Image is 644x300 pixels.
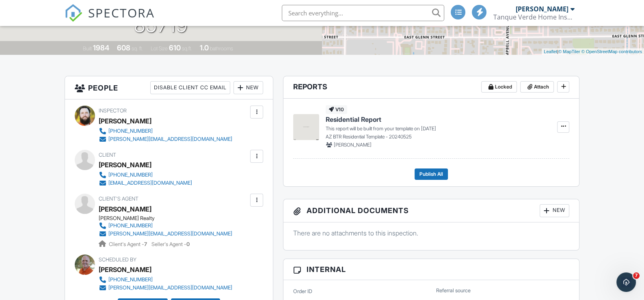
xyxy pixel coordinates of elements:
div: New [233,81,263,94]
a: [EMAIL_ADDRESS][DOMAIN_NAME] [99,179,192,187]
div: [EMAIL_ADDRESS][DOMAIN_NAME] [108,180,192,186]
div: 1984 [93,43,109,52]
span: Lot Size [151,45,168,52]
div: New [540,204,569,217]
div: [PERSON_NAME] [515,5,568,13]
div: [PHONE_NUMBER] [108,128,153,134]
label: Referral source [436,287,471,294]
input: Search everything... [282,5,444,21]
div: [PERSON_NAME][EMAIL_ADDRESS][DOMAIN_NAME] [108,285,232,291]
div: | [542,48,644,55]
span: Inspector [99,108,127,114]
span: 7 [633,272,640,279]
span: Built [83,45,92,52]
label: Order ID [293,288,312,295]
h3: Additional Documents [283,199,579,222]
div: [PHONE_NUMBER] [108,172,153,178]
div: [PHONE_NUMBER] [108,276,153,283]
div: [PERSON_NAME] Realty [99,215,239,222]
div: [PERSON_NAME] [99,159,151,171]
div: Tanque Verde Home Inspections LLC [493,13,574,21]
span: SPECTORA [88,4,155,21]
span: sq. ft. [132,45,143,52]
div: [PERSON_NAME][EMAIL_ADDRESS][DOMAIN_NAME] [108,136,232,142]
p: There are no attachments to this inspection. [293,229,569,237]
h3: People [65,76,273,99]
a: [PERSON_NAME][EMAIL_ADDRESS][DOMAIN_NAME] [99,230,232,238]
div: 608 [117,43,130,52]
div: Disable Client CC Email [150,81,230,94]
a: SPECTORA [65,11,155,28]
span: Client's Agent - [109,241,148,247]
span: Client [99,152,116,158]
a: © OpenStreetMap contributors [581,49,642,54]
span: sq.ft. [182,45,192,52]
div: [PHONE_NUMBER] [108,222,153,229]
div: 1.0 [200,43,209,52]
a: [PERSON_NAME] [99,203,151,215]
a: [PHONE_NUMBER] [99,222,232,230]
div: [PERSON_NAME] [99,115,151,127]
a: [PERSON_NAME][EMAIL_ADDRESS][DOMAIN_NAME] [99,284,232,292]
a: © MapTiler [558,49,580,54]
span: Seller's Agent - [151,241,190,247]
a: Leaflet [544,49,557,54]
h3: Internal [283,259,579,280]
strong: 0 [186,241,190,247]
strong: 7 [144,241,147,247]
a: [PHONE_NUMBER] [99,276,232,284]
img: The Best Home Inspection Software - Spectora [65,4,82,22]
iframe: Intercom live chat [616,272,636,292]
span: Scheduled By [99,257,136,263]
div: [PERSON_NAME][EMAIL_ADDRESS][DOMAIN_NAME] [108,231,232,237]
a: [PHONE_NUMBER] [99,127,232,135]
div: 610 [169,43,181,52]
span: bathrooms [210,45,233,52]
a: [PERSON_NAME][EMAIL_ADDRESS][DOMAIN_NAME] [99,135,232,143]
span: Client's Agent [99,196,138,202]
a: [PHONE_NUMBER] [99,171,192,179]
div: [PERSON_NAME] [99,263,151,276]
